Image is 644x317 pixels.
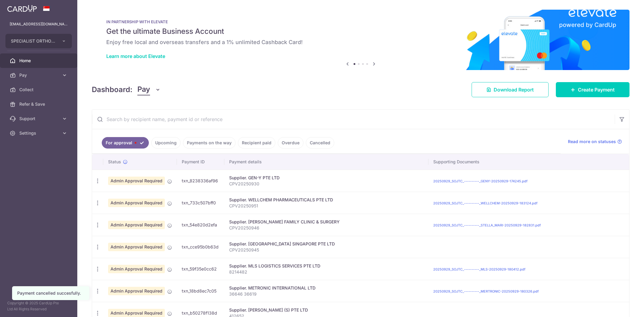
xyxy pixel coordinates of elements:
[177,280,224,302] td: txn_18bd8ec7c05
[177,214,224,236] td: txn_54e820d2efa
[108,221,165,229] span: Admin Approval Required
[229,263,424,269] div: Supplier. MLS LOGISTICS SERVICES PTE LTD
[177,236,224,258] td: txn_cce95b0b63d
[106,39,615,46] h6: Enjoy free local and overseas transfers and a 1% unlimited Cashback Card!
[278,137,303,149] a: Overdue
[428,154,641,170] th: Supporting Documents
[229,181,424,187] p: CPV20250930
[92,84,133,95] h4: Dashboard:
[177,192,224,214] td: txn_733c507bff0
[229,175,424,181] div: Supplier. GEN-Y PTE LTD
[229,203,424,209] p: CPV20250951
[92,110,615,129] input: Search by recipient name, payment id or reference
[229,269,424,275] p: 8214482
[229,241,424,247] div: Supplier. [GEOGRAPHIC_DATA] SINGAPORE PTE LTD
[10,21,68,27] p: [EMAIL_ADDRESS][DOMAIN_NAME]
[17,290,84,296] div: Payment cancelled succesfully.
[229,307,424,313] div: Supplier. [PERSON_NAME] (S) PTE LTD
[224,154,428,170] th: Payment details
[229,225,424,231] p: CPV20250946
[19,116,59,122] span: Support
[578,86,615,93] span: Create Payment
[568,139,616,145] span: Read more on statuses
[11,38,56,44] span: SPECIALIST ORTHOPAEDIC JOINT TRAUMA CENTRE PTE. LTD.
[556,82,630,97] a: Create Payment
[5,34,72,48] button: SPECIALIST ORTHOPAEDIC JOINT TRAUMA CENTRE PTE. LTD.
[151,137,181,149] a: Upcoming
[108,287,165,295] span: Admin Approval Required
[108,243,165,251] span: Admin Approval Required
[229,291,424,297] p: 36646 36619
[108,265,165,273] span: Admin Approval Required
[229,197,424,203] div: Supplier. WELLCHEM PHARMACEUTICALS PTE LTD
[177,258,224,280] td: txn_59f35e0cc62
[238,137,275,149] a: Recipient paid
[108,159,121,165] span: Status
[433,223,541,227] a: 20250929_SOJTC_----------_STELLA_MARI-20250929-182831.pdf
[433,179,527,183] a: 20250929_SOJTC_----------_GENY-20250929-174245.pdf
[433,267,525,271] a: 20250929_SOJTC_----------_MLS-20250929-180412.pdf
[472,82,549,97] a: Download Report
[92,10,630,70] img: Renovation banner
[19,58,59,64] span: Home
[177,154,224,170] th: Payment ID
[108,199,165,207] span: Admin Approval Required
[19,101,59,107] span: Refer & Save
[605,299,638,314] iframe: Opens a widget where you can find more information
[106,27,615,36] h5: Get the ultimate Business Account
[229,285,424,291] div: Supplier. METRONIC INTERNATIONAL LTD
[19,130,59,136] span: Settings
[7,5,37,12] img: CardUp
[494,86,534,93] span: Download Report
[108,177,165,185] span: Admin Approval Required
[19,72,59,78] span: Pay
[102,137,149,149] a: For approval
[306,137,334,149] a: Cancelled
[229,219,424,225] div: Supplier. [PERSON_NAME] FAMILY CLINIC & SURGERY
[433,201,537,205] a: 20250929_SOJTC_----------_WELLCHEM-20250929-183124.pdf
[137,84,150,95] span: Pay
[433,289,539,293] a: 20250929_SOJTC_----------_MERTRONIC-20250929-180326.pdf
[106,19,615,24] p: IN PARTNERSHIP WITH ELEVATE
[183,137,235,149] a: Payments on the way
[229,247,424,253] p: CPV20250945
[568,139,622,145] a: Read more on statuses
[177,170,224,192] td: txn_8238336af96
[19,87,59,93] span: Collect
[106,53,165,59] a: Learn more about Elevate
[137,84,161,95] button: Pay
